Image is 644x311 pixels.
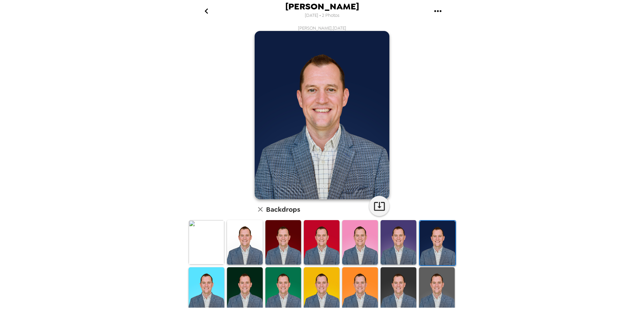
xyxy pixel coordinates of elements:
[305,11,340,20] span: [DATE] • 2 Photos
[298,25,346,31] span: [PERSON_NAME] , [DATE]
[255,31,389,199] img: user
[285,2,359,11] span: [PERSON_NAME]
[189,220,224,265] img: Original
[266,204,300,215] h6: Backdrops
